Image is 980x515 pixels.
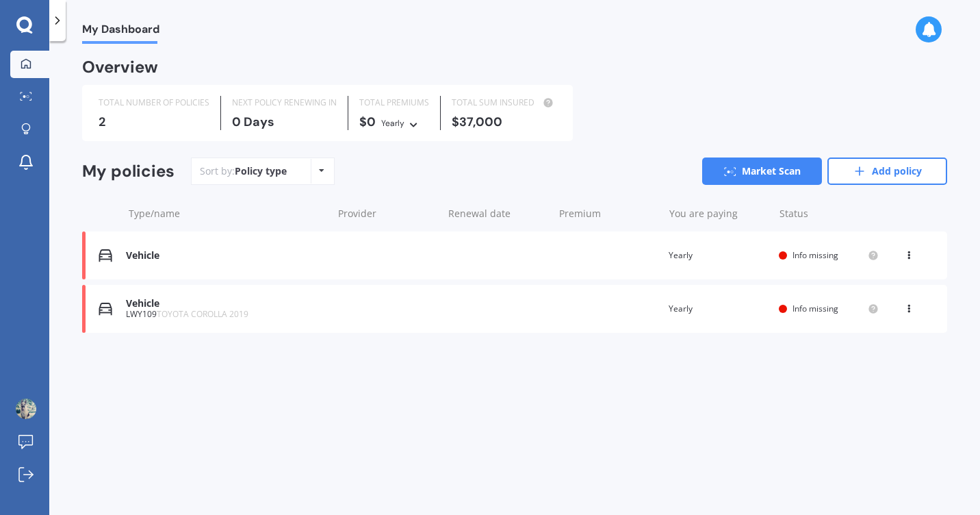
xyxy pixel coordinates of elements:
[235,164,287,178] div: Policy type
[82,23,159,41] span: My Dashboard
[200,164,287,178] div: Sort by:
[827,158,947,185] a: Add policy
[669,207,769,221] div: You are paying
[792,249,838,261] span: Info missing
[129,207,327,221] div: Type/name
[232,115,337,129] div: 0 Days
[16,399,36,419] img: AItbvmkzPQBOSIaF1oeOMiwpwp1CQUAJCtuyMaCgJXnl=s96-c
[792,303,838,314] span: Info missing
[126,310,325,319] div: LWY109
[99,302,112,316] img: Vehicle
[381,116,404,130] div: Yearly
[99,96,209,110] div: TOTAL NUMBER OF POLICIES
[232,96,337,110] div: NEXT POLICY RENEWING IN
[338,207,437,221] div: Provider
[359,96,429,110] div: TOTAL PREMIUMS
[157,308,248,320] span: TOYOTA COROLLA 2019
[99,249,112,262] img: Vehicle
[82,60,158,74] div: Overview
[669,302,769,316] div: Yearly
[99,115,209,129] div: 2
[126,298,325,310] div: Vehicle
[359,115,429,130] div: $0
[452,96,556,110] div: TOTAL SUM INSURED
[448,207,547,221] div: Renewal date
[452,115,556,129] div: $37,000
[669,249,769,262] div: Yearly
[702,158,822,185] a: Market Scan
[126,250,325,262] div: Vehicle
[82,162,175,181] div: My policies
[779,207,879,221] div: Status
[559,207,658,221] div: Premium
